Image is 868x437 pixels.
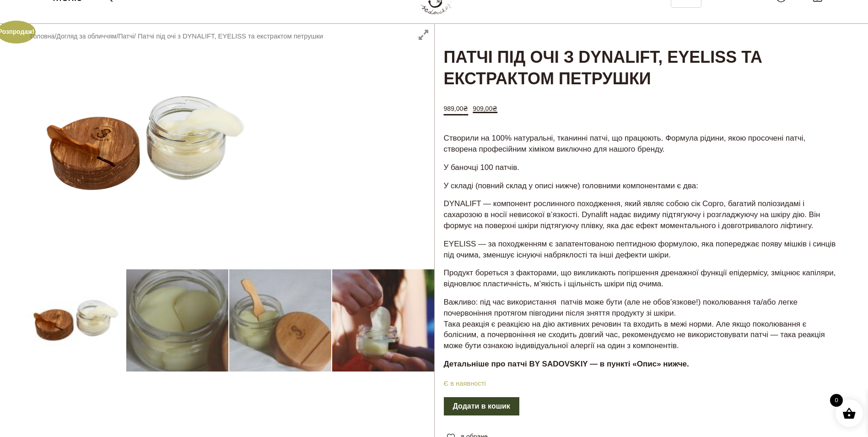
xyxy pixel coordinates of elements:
a: Догляд за обличчям [56,33,116,40]
span: ₴ [492,105,497,112]
p: Важливо: під час використання патчів може бути (але не обов’язкове!) поколювання та/або легке поч... [444,297,836,351]
strong: Детальніше про патчі BY SADOVSKIY — в пункті «Опис» нижче. [444,360,689,368]
button: Додати в кошик [444,397,519,415]
p: Створили на 100% натуральні, тканинні патчі, що працюють. Формула рідини, якою просочені патчі, с... [444,133,836,155]
p: Є в наявності [435,378,846,389]
nav: Breadcrumb [30,31,323,41]
bdi: 909,00 [473,105,497,112]
span: ₴ [463,105,468,112]
span: 0 [830,394,843,407]
p: У складі (повний склад у описі нижче) головними компонентами є два: [444,180,836,191]
p: DYNALIFT — компонент рослинного походження, який являє собою сік Сорго, багатий поліозидамі і сах... [444,198,836,231]
bdi: 989,00 [444,105,469,112]
p: EYELISS — за походженням є запатентованою пептидною формулою, яка попереджає появу мішків і синці... [444,239,836,261]
a: Патчі [118,33,134,40]
p: У баночці 100 патчів. [444,162,836,173]
a: Головна [30,33,54,40]
h1: Патчі під очі з DYNALIFT, EYELISS та екстрактом петрушки [435,24,846,91]
p: Продукт бореться з факторами, що викликають погіршення дренажної функції епідермісу, зміцнює капі... [444,268,836,290]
